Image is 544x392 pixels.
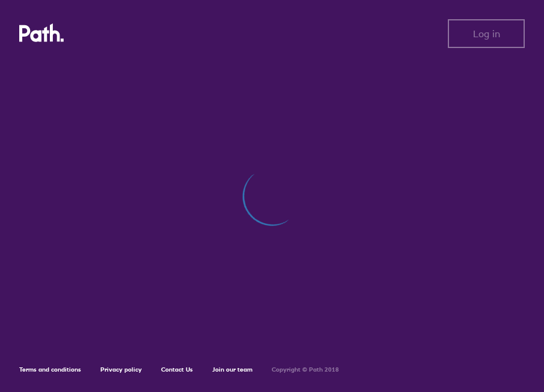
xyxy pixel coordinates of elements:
[448,19,525,48] button: Log in
[161,366,193,373] a: Contact Us
[19,366,81,373] a: Terms and conditions
[272,366,339,373] h6: Copyright © Path 2018
[100,366,142,373] a: Privacy policy
[212,366,252,373] a: Join our team
[473,28,500,39] span: Log in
